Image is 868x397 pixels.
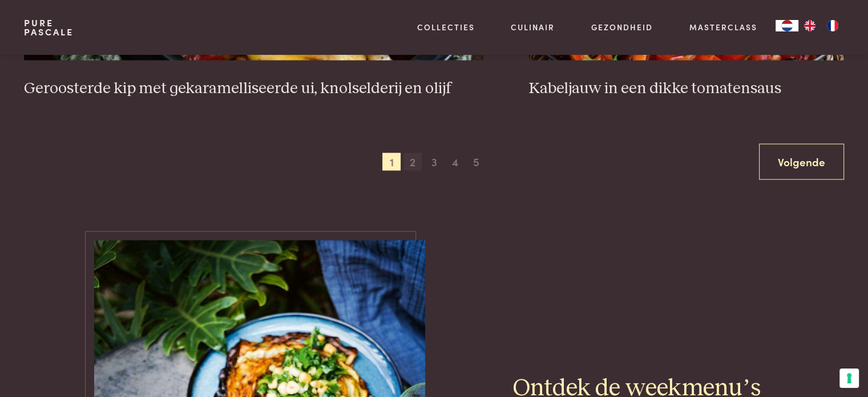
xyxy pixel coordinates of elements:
[689,21,757,33] a: Masterclass
[446,153,465,171] span: 4
[591,21,653,33] a: Gezondheid
[776,20,798,31] div: Language
[24,18,74,37] a: PurePascale
[382,153,401,171] span: 1
[821,20,844,31] a: FR
[417,21,475,33] a: Collecties
[529,79,844,99] h3: Kabeljauw in een dikke tomatensaus
[776,20,844,31] aside: Language selected: Nederlands
[759,144,844,180] a: Volgende
[24,79,483,99] h3: Geroosterde kip met gekaramelliseerde ui, knolselderij en olijf
[798,20,844,31] ul: Language list
[776,20,798,31] a: NL
[425,153,443,171] span: 3
[403,153,422,171] span: 2
[511,21,555,33] a: Culinair
[798,20,821,31] a: EN
[467,153,486,171] span: 5
[839,368,859,388] button: Uw voorkeuren voor toestemming voor trackingtechnologieën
